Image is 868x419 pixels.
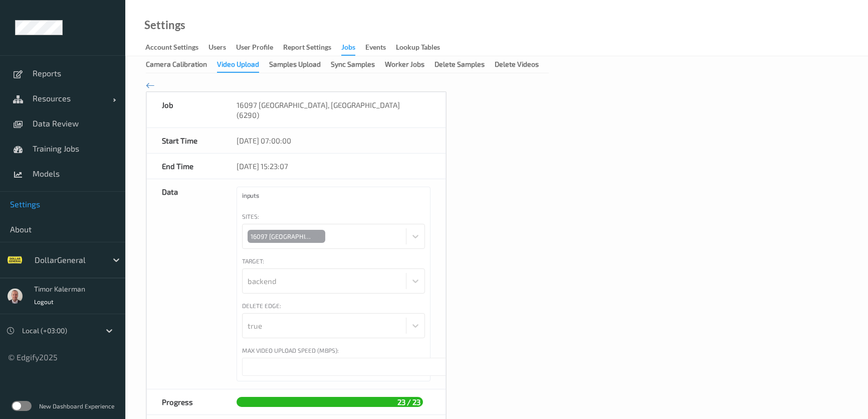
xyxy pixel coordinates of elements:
[147,128,222,153] div: Start Time
[365,41,396,55] a: events
[147,389,222,414] div: Progress
[217,60,269,68] a: Video Upload
[145,41,208,55] a: Account Settings
[147,92,222,127] div: Job
[385,59,424,72] div: Worker Jobs
[283,41,341,55] a: Report Settings
[236,42,273,55] div: User Profile
[435,60,495,68] a: Delete Samples
[208,41,236,55] a: users
[237,100,430,120] div: 16097 [GEOGRAPHIC_DATA], [GEOGRAPHIC_DATA] (6290)
[208,42,226,55] div: users
[146,60,217,68] a: Camera Calibration
[269,60,331,68] a: Samples Upload
[147,179,222,389] div: Data
[395,395,423,409] span: 23 / 23
[217,59,259,73] div: Video Upload
[495,60,549,68] a: Delete Videos
[146,59,207,72] div: Camera Calibration
[435,59,485,72] div: Delete Samples
[341,42,355,56] div: Jobs
[242,256,264,265] div: Target:
[331,59,375,72] div: Sync Samples
[222,154,446,179] div: [DATE] 15:23:07
[242,212,259,221] div: Sites:
[242,346,339,355] div: Max Video Upload Speed (Mbps):
[222,128,446,153] div: [DATE] 07:00:00
[396,41,450,55] a: Lookup Tables
[385,60,435,68] a: Worker Jobs
[144,20,185,30] a: Settings
[145,42,198,55] div: Account Settings
[242,192,342,204] label: inputs
[341,41,365,56] a: Jobs
[283,42,331,55] div: Report Settings
[495,59,539,72] div: Delete Videos
[242,301,281,310] div: Delete Edge:
[396,42,440,55] div: Lookup Tables
[147,154,222,179] div: End Time
[269,59,321,72] div: Samples Upload
[331,60,385,68] a: Sync Samples
[236,41,283,55] a: User Profile
[365,42,386,55] div: events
